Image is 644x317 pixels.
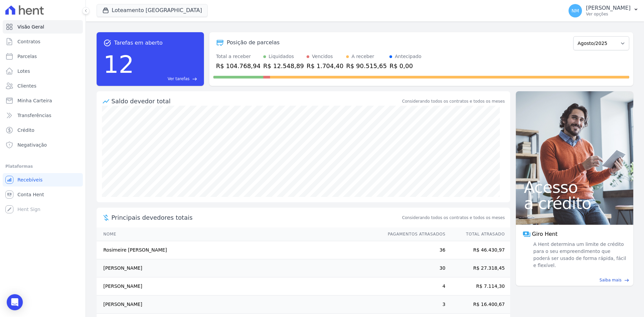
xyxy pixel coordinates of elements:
[269,53,294,60] div: Liquidados
[97,277,381,296] td: [PERSON_NAME]
[395,53,421,60] div: Antecipado
[563,1,644,20] button: NM [PERSON_NAME] Ver opções
[446,259,510,277] td: R$ 27.318,45
[3,138,83,152] a: Negativação
[216,53,261,60] div: Total a receber
[3,94,83,107] a: Minha Carteira
[192,76,197,82] span: east
[111,213,401,222] span: Principais devedores totais
[97,241,381,259] td: Rosimeire [PERSON_NAME]
[17,97,52,104] span: Minha Carteira
[7,294,23,310] div: Open Intercom Messenger
[586,5,631,11] p: [PERSON_NAME]
[137,76,197,82] a: Ver tarefas east
[532,230,557,238] span: Giro Hent
[3,173,83,187] a: Recebíveis
[520,277,629,283] a: Saiba mais east
[3,35,83,48] a: Contratos
[227,39,280,47] div: Posição de parcelas
[381,296,446,314] td: 3
[97,259,381,277] td: [PERSON_NAME]
[17,112,51,119] span: Transferências
[17,23,44,30] span: Visão Geral
[111,97,401,106] div: Saldo devedor total
[624,278,629,283] span: east
[17,191,44,198] span: Conta Hent
[402,215,505,221] span: Considerando todos os contratos e todos os meses
[3,188,83,201] a: Conta Hent
[524,179,625,195] span: Acesso
[389,61,421,70] div: R$ 0,00
[381,259,446,277] td: 30
[586,11,631,17] p: Ver opções
[97,4,208,17] button: Loteamento [GEOGRAPHIC_DATA]
[263,61,304,70] div: R$ 12.548,89
[5,162,80,170] div: Plataformas
[352,53,374,60] div: A receber
[3,123,83,137] a: Crédito
[103,39,111,47] span: task_alt
[402,98,505,104] div: Considerando todos os contratos e todos os meses
[381,277,446,296] td: 4
[17,142,47,148] span: Negativação
[17,68,30,74] span: Lotes
[97,227,381,241] th: Nome
[446,277,510,296] td: R$ 7.114,30
[103,47,134,82] div: 12
[381,241,446,259] td: 36
[446,241,510,259] td: R$ 46.430,97
[17,176,43,183] span: Recebíveis
[114,39,163,47] span: Tarefas em aberto
[97,296,381,314] td: [PERSON_NAME]
[17,127,35,134] span: Crédito
[312,53,333,60] div: Vencidos
[446,296,510,314] td: R$ 16.400,67
[17,38,40,45] span: Contratos
[446,227,510,241] th: Total Atrasado
[599,277,622,283] span: Saiba mais
[3,109,83,122] a: Transferências
[381,227,446,241] th: Pagamentos Atrasados
[572,8,579,13] span: NM
[307,61,343,70] div: R$ 1.704,40
[3,64,83,78] a: Lotes
[524,195,625,211] span: a crédito
[3,79,83,93] a: Clientes
[17,53,37,60] span: Parcelas
[17,83,36,89] span: Clientes
[3,20,83,34] a: Visão Geral
[3,50,83,63] a: Parcelas
[168,76,190,82] span: Ver tarefas
[216,61,261,70] div: R$ 104.768,94
[346,61,387,70] div: R$ 90.515,65
[532,241,627,269] span: A Hent determina um limite de crédito para o seu empreendimento que poderá ser usado de forma ráp...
